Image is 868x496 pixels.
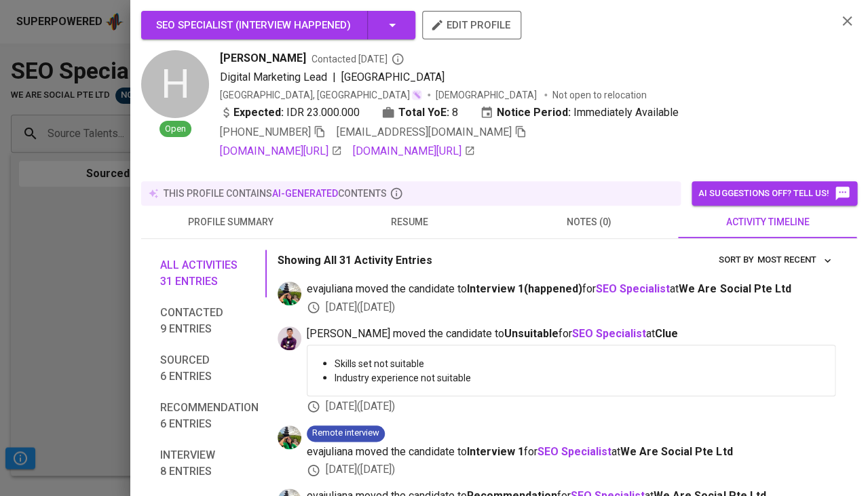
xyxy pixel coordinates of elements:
div: IDR 23.000.000 [220,104,360,121]
div: H [141,50,209,118]
div: [DATE] ( [DATE] ) [307,399,835,415]
a: [DOMAIN_NAME][URL] [220,143,342,159]
span: notes (0) [508,214,671,231]
span: Contacted 9 entries [160,305,259,337]
span: Most Recent [757,252,832,268]
a: SEO Specialist [572,327,646,340]
span: Sourced 6 entries [160,352,259,385]
img: magic_wand.svg [411,90,422,100]
span: activity timeline [686,214,849,231]
span: profile summary [149,214,312,231]
span: [EMAIL_ADDRESS][DOMAIN_NAME] [337,126,512,138]
span: All activities 31 entries [160,257,259,290]
span: [GEOGRAPHIC_DATA] [341,71,445,83]
span: AI suggestions off? Tell us! [698,185,850,202]
span: Digital Marketing Lead [220,71,327,83]
svg: By Batam recruiter [391,52,404,66]
b: Unsuitable [504,327,559,340]
span: [PERSON_NAME] moved the candidate to for at [307,326,835,342]
span: Remote interview [307,427,385,440]
span: Contacted [DATE] [312,52,404,66]
a: [DOMAIN_NAME][URL] [353,143,475,159]
p: this profile contains contents [164,187,387,200]
span: SEO Specialist ( Interview happened ) [156,19,351,31]
div: Immediately Available [480,104,679,121]
span: We Are Social Pte Ltd [679,282,791,295]
span: [DEMOGRAPHIC_DATA] [436,88,539,102]
p: Not open to relocation [552,88,647,102]
span: Clue [655,327,678,340]
span: | [333,69,336,85]
p: Industry experience not suitable [335,371,824,385]
span: [PHONE_NUMBER] [220,126,311,138]
button: SEO Specialist (Interview happened) [141,11,415,39]
b: Interview 1 ( happened ) [467,282,582,295]
span: sort by [718,254,753,265]
img: eva@glints.com [278,282,301,305]
span: evajuliana moved the candidate to for at [307,444,835,460]
span: [PERSON_NAME] [220,50,306,66]
button: AI suggestions off? Tell us! [692,181,857,206]
span: We Are Social Pte Ltd [620,445,732,458]
p: Showing All 31 Activity Entries [278,252,432,269]
img: eva@glints.com [278,425,301,449]
button: edit profile [422,11,521,39]
a: SEO Specialist [596,282,670,295]
span: 8 [452,104,458,121]
p: Skills set not suitable [335,357,824,370]
b: Expected: [233,104,284,121]
span: evajuliana moved the candidate to for at [307,282,835,297]
b: Notice Period: [497,104,571,121]
span: resume [328,214,491,231]
a: SEO Specialist [537,445,611,458]
button: sort by [753,250,835,271]
img: erwin@glints.com [278,326,301,350]
div: [DATE] ( [DATE] ) [307,462,835,478]
div: [DATE] ( [DATE] ) [307,300,835,316]
span: Recommendation 6 entries [160,400,259,432]
a: edit profile [422,19,521,30]
span: AI-generated [272,188,338,199]
span: edit profile [433,16,510,34]
b: Interview 1 [467,445,524,458]
span: Open [159,123,191,136]
span: Interview 8 entries [160,447,259,480]
b: Total YoE: [398,104,449,121]
div: [GEOGRAPHIC_DATA], [GEOGRAPHIC_DATA] [220,88,422,102]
